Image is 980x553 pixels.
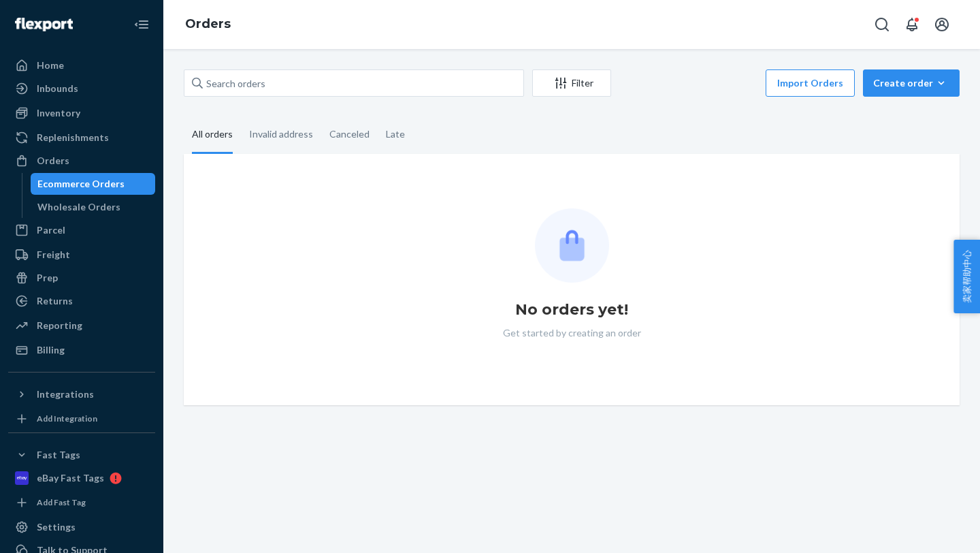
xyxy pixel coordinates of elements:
div: All orders [192,116,233,154]
a: Ecommerce Orders [31,173,156,195]
a: Billing [8,339,155,361]
button: 卖家帮助中心 [953,240,980,313]
div: Late [386,116,405,152]
div: Prep [37,271,58,285]
button: Close Navigation [128,11,155,38]
a: Inventory [8,102,155,124]
button: Filter [532,69,611,97]
div: Billing [37,343,65,357]
div: Add Integration [37,413,97,424]
div: Returns [37,294,73,308]
button: Open account menu [928,11,955,38]
div: Settings [37,520,76,534]
button: Fast Tags [8,444,155,466]
h1: No orders yet! [515,299,628,321]
div: Filter [533,76,610,90]
a: eBay Fast Tags [8,467,155,489]
a: Parcel [8,219,155,241]
div: Ecommerce Orders [37,177,125,191]
button: Create order [863,69,960,97]
div: Fast Tags [37,448,80,462]
div: Inventory [37,106,80,120]
div: Home [37,59,64,72]
div: Integrations [37,388,94,401]
img: Flexport logo [15,18,73,31]
div: Inbounds [37,82,78,95]
a: Add Integration [8,411,155,427]
img: Empty list [535,208,609,283]
div: Add Fast Tag [37,496,86,508]
div: Canceled [329,116,370,152]
a: Add Fast Tag [8,494,155,511]
input: Search orders [184,69,524,97]
a: Orders [8,150,155,172]
ol: breadcrumbs [174,5,242,44]
p: Get started by creating an order [503,326,641,340]
a: Replenishments [8,127,155,148]
div: Reporting [37,319,82,332]
div: Replenishments [37,131,109,144]
a: Returns [8,290,155,312]
div: Freight [37,248,70,262]
div: Wholesale Orders [37,200,120,214]
button: Import Orders [766,69,855,97]
a: Prep [8,267,155,289]
a: Settings [8,516,155,538]
button: Open Search Box [868,11,896,38]
a: Inbounds [8,78,155,99]
div: Invalid address [249,116,313,152]
a: Orders [185,16,231,31]
div: Orders [37,154,69,168]
a: Reporting [8,315,155,336]
a: Home [8,54,155,76]
div: Create order [873,76,949,90]
button: Integrations [8,383,155,405]
div: Parcel [37,223,65,237]
button: Open notifications [898,11,926,38]
a: Freight [8,244,155,266]
div: eBay Fast Tags [37,471,104,485]
a: Wholesale Orders [31,196,156,218]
